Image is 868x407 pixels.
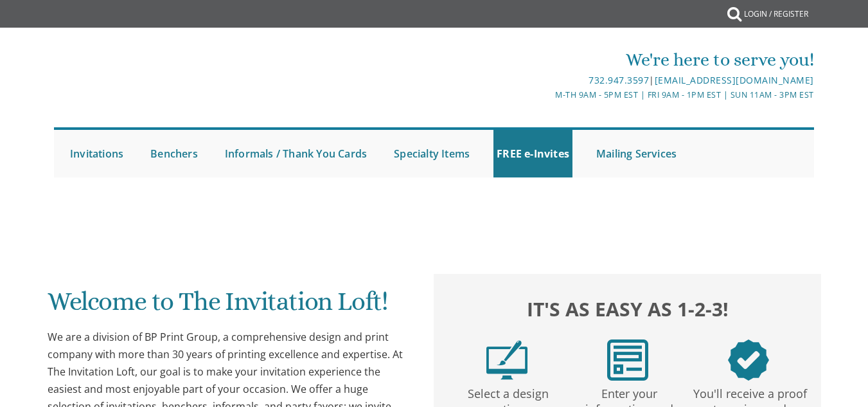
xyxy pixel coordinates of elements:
div: | [308,73,814,88]
img: step2.png [607,339,648,381]
h1: Welcome to The Invitation Loft! [48,287,410,325]
a: [EMAIL_ADDRESS][DOMAIN_NAME] [655,74,814,86]
a: FREE e-Invites [493,130,572,177]
a: Specialty Items [391,130,473,177]
div: We're here to serve you! [308,47,814,73]
a: 732.947.3597 [589,74,649,86]
a: Mailing Services [593,130,680,177]
a: Invitations [67,130,127,177]
a: Informals / Thank You Cards [222,130,370,177]
img: step3.png [728,339,769,381]
img: step1.png [486,339,527,381]
div: M-Th 9am - 5pm EST | Fri 9am - 1pm EST | Sun 11am - 3pm EST [308,88,814,102]
h2: It's as easy as 1-2-3! [447,295,809,323]
a: Benchers [147,130,201,177]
